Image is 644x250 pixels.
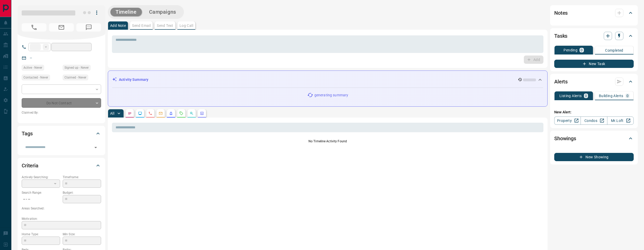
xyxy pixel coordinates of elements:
div: Activity Summary [112,75,543,84]
h2: Criteria [22,161,38,170]
p: Min Size: [63,232,101,237]
h2: Tags [22,129,32,138]
p: -- - -- [22,195,60,204]
p: Actively Searching: [22,175,60,179]
button: Campaigns [144,8,181,16]
h2: Showings [554,134,576,143]
p: All [110,112,114,115]
p: 0 [581,48,583,52]
div: Tags [22,127,101,140]
span: Claimed - Never [64,75,86,80]
svg: Listing Alerts [169,111,173,115]
a: -- [30,56,32,60]
svg: Calls [148,111,152,115]
p: Listing Alerts [559,94,582,98]
p: New Alert: [554,110,634,115]
div: Do Not Contact [22,98,101,108]
svg: Notes [128,111,132,115]
span: Signed up - Never [64,65,89,70]
h2: Notes [554,9,568,17]
p: Search Range: [22,190,60,195]
p: Motivation: [22,216,101,221]
svg: Emails [159,111,163,115]
p: Pending [564,48,577,52]
span: Active - Never [23,65,42,70]
p: 0 [585,94,587,98]
a: Property [554,116,581,125]
span: Contacted - Never [23,75,48,80]
svg: Opportunities [190,111,194,115]
div: Alerts [554,75,634,88]
span: No Number [22,23,46,32]
a: Condos [581,116,607,125]
p: generating summary [314,92,348,98]
span: No Email [49,23,74,32]
h2: Alerts [554,77,568,86]
div: Showings [554,132,634,145]
div: Notes [554,7,634,19]
a: Mr.Loft [607,116,634,125]
h2: Tasks [554,32,567,40]
p: No Timeline Activity Found [112,139,543,144]
button: New Showing [554,153,634,161]
svg: Requests [179,111,183,115]
p: Budget: [63,190,101,195]
svg: Agent Actions [200,111,204,115]
p: Areas Searched: [22,206,101,211]
svg: Lead Browsing Activity [138,111,142,115]
p: Building Alerts [599,94,623,98]
button: Open [92,144,99,151]
div: Tasks [554,30,634,42]
button: Timeline [110,8,142,16]
p: 0 [626,94,629,98]
p: Timeframe: [63,175,101,179]
p: Add Note [110,24,126,27]
div: Criteria [22,159,101,172]
span: No Number [76,23,101,32]
button: New Task [554,60,634,68]
p: Activity Summary [119,77,148,82]
p: Completed [605,49,623,52]
p: Home Type: [22,232,60,237]
p: Claimed By: [22,110,101,115]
